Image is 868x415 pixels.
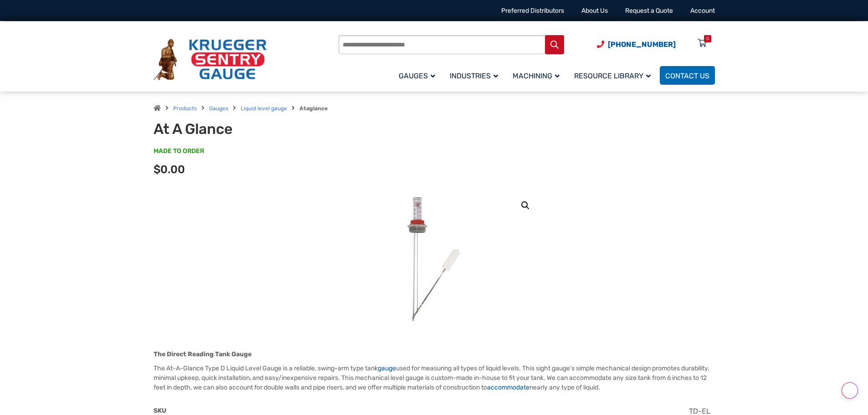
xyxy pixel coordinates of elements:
[608,40,676,49] span: [PHONE_NUMBER]
[154,147,204,156] span: MADE TO ORDER
[299,105,328,112] strong: Ataglance
[450,72,498,80] span: Industries
[393,65,444,86] a: Gauges
[517,197,534,214] a: View full-screen image gallery
[154,163,185,176] span: $0.00
[581,7,608,15] a: About Us
[569,65,660,86] a: Resource Library
[399,72,435,80] span: Gauges
[574,72,651,80] span: Resource Library
[625,7,673,15] a: Request a Quote
[379,190,488,327] img: At A Glance
[660,66,715,85] a: Contact Us
[487,384,529,391] a: accommodate
[706,35,709,42] div: 0
[154,364,715,392] p: The At-A-Glance Type D Liquid Level Gauge is a reliable, swing-arm type tank used for measuring a...
[154,39,267,81] img: Krueger Sentry Gauge
[154,120,378,138] h1: At A Glance
[501,7,564,15] a: Preferred Distributors
[378,364,396,372] a: gauge
[507,65,569,86] a: Machining
[444,65,507,86] a: Industries
[241,105,287,112] a: Liquid level gauge
[173,105,197,112] a: Products
[209,105,228,112] a: Gauges
[154,350,252,358] strong: The Direct Reading Tank Gauge
[597,39,676,50] a: Phone Number (920) 434-8860
[513,72,560,80] span: Machining
[154,407,166,415] span: SKU
[665,72,709,80] span: Contact Us
[690,7,715,15] a: Account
